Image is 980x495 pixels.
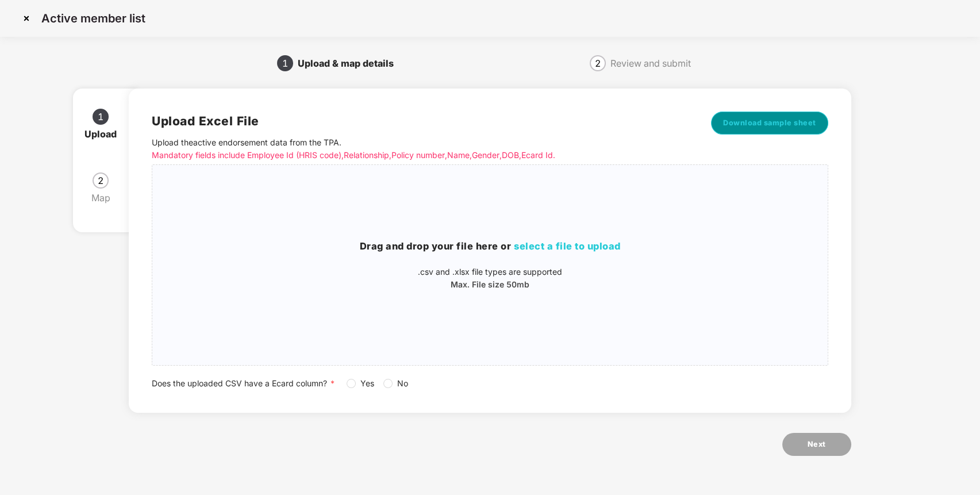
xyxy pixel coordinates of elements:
[152,239,828,254] h3: Drag and drop your file here or
[91,189,120,207] div: Map
[723,117,816,129] span: Download sample sheet
[17,9,36,28] img: svg+xml;base64,PHN2ZyBpZD0iQ3Jvc3MtMzJ4MzIiIHhtbG5zPSJodHRwOi8vd3d3LnczLm9yZy8yMDAwL3N2ZyIgd2lkdG...
[84,125,126,143] div: Upload
[152,377,828,390] div: Does the uploaded CSV have a Ecard column?
[152,278,828,291] p: Max. File size 50mb
[152,165,828,365] span: Drag and drop your file here orselect a file to upload.csv and .xlsx file types are supportedMax....
[152,266,828,278] p: .csv and .xlsx file types are supported
[282,59,288,68] span: 1
[152,112,687,131] h2: Upload Excel File
[711,112,828,135] button: Download sample sheet
[41,11,145,25] p: Active member list
[152,149,687,162] p: Mandatory fields include Employee Id (HRIS code), Relationship, Policy number, Name, Gender, DOB,...
[98,112,103,121] span: 1
[595,59,601,68] span: 2
[298,54,403,72] div: Upload & map details
[152,136,687,162] p: Upload the active endorsement data from the TPA .
[514,240,621,252] span: select a file to upload
[610,54,691,72] div: Review and submit
[393,377,413,390] span: No
[356,377,379,390] span: Yes
[98,176,103,185] span: 2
